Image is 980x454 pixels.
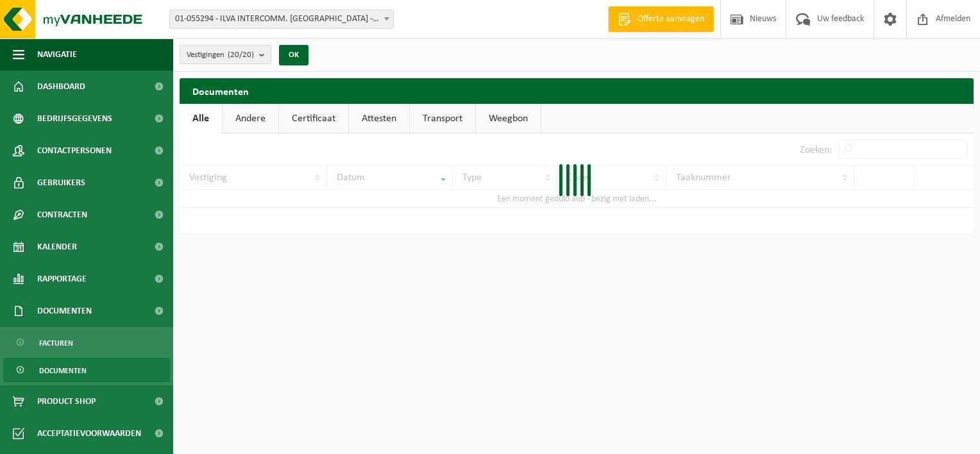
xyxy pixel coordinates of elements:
[39,331,73,355] span: Facturen
[476,104,541,133] a: Weegbon
[349,104,409,133] a: Attesten
[37,295,92,327] span: Documenten
[608,6,714,32] a: Offerte aanvragen
[3,330,170,355] a: Facturen
[37,135,112,167] span: Contactpersonen
[279,104,348,133] a: Certificaat
[37,103,112,135] span: Bedrijfsgegevens
[37,263,87,295] span: Rapportage
[187,46,254,65] span: Vestigingen
[180,104,222,133] a: Alle
[37,71,85,103] span: Dashboard
[37,167,85,199] span: Gebruikers
[169,10,394,29] span: 01-055294 - ILVA INTERCOMM. EREMBODEGEM - EREMBODEGEM
[228,51,254,59] count: (20/20)
[37,38,77,71] span: Navigatie
[37,199,87,231] span: Contracten
[180,45,271,64] button: Vestigingen(20/20)
[410,104,475,133] a: Transport
[37,385,96,417] span: Product Shop
[37,231,77,263] span: Kalender
[180,78,974,103] h2: Documenten
[37,417,141,450] span: Acceptatievoorwaarden
[279,45,308,65] button: OK
[223,104,278,133] a: Andere
[634,13,707,26] span: Offerte aanvragen
[3,358,170,382] a: Documenten
[170,10,393,28] span: 01-055294 - ILVA INTERCOMM. EREMBODEGEM - EREMBODEGEM
[39,358,87,383] span: Documenten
